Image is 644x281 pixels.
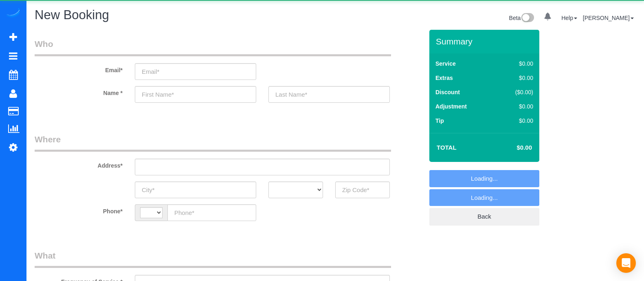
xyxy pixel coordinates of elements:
legend: Who [35,38,391,56]
label: Discount [435,88,460,96]
h4: $0.00 [492,144,532,151]
input: City* [135,181,256,198]
span: New Booking [35,8,109,22]
input: Zip Code* [335,181,390,198]
input: Email* [135,63,256,80]
label: Address* [29,159,129,170]
div: $0.00 [498,74,533,82]
a: Back [429,208,539,225]
a: Beta [509,15,534,21]
div: ($0.00) [498,88,533,96]
label: Tip [435,117,444,125]
label: Name * [29,86,129,97]
div: Open Intercom Messenger [616,253,636,273]
label: Adjustment [435,102,467,111]
label: Phone* [29,204,129,215]
h3: Summary [436,37,535,46]
input: First Name* [135,86,256,103]
a: Help [561,15,577,21]
a: [PERSON_NAME] [583,15,634,21]
div: $0.00 [498,102,533,111]
input: Phone* [167,204,256,221]
input: Last Name* [268,86,390,103]
img: New interface [521,13,534,24]
label: Extras [435,74,453,82]
strong: Total [437,144,457,151]
legend: Where [35,133,391,152]
label: Email* [29,63,129,74]
div: $0.00 [498,117,533,125]
legend: What [35,250,391,268]
img: Automaid Logo [5,8,21,20]
div: $0.00 [498,60,533,68]
label: Service [435,60,456,68]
